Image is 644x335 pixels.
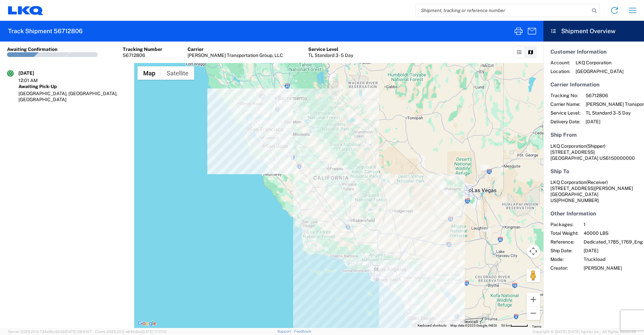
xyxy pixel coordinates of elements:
span: Ship Date: [550,248,578,254]
div: Awaiting Pick-Up [18,83,127,89]
span: LKQ Corporation [550,143,586,149]
div: [GEOGRAPHIC_DATA], [GEOGRAPHIC_DATA], [GEOGRAPHIC_DATA] [18,90,127,103]
h2: Track Shipment 56712806 [8,27,83,35]
h5: Ship From [550,132,637,138]
span: [DATE] 09:51:07 [65,330,92,334]
button: Keyboard shortcuts [418,323,446,328]
span: [PHONE_NUMBER] [557,198,599,203]
span: Map data ©2025 Google, INEGI [450,324,497,327]
a: Feedback [294,329,311,333]
span: [DATE] 17:21:12 [142,330,167,334]
div: Carrier [187,46,283,52]
span: Tracking No: [550,92,580,98]
span: Service Level: [550,110,580,116]
span: Total Weight: [550,230,578,236]
span: [GEOGRAPHIC_DATA] [576,68,624,74]
div: Awaiting Confirmation [7,46,57,52]
span: Server: 2025.20.0-734e5bc92d9 [8,330,92,334]
span: Location: [550,68,570,74]
h5: Other Information [550,210,637,217]
button: Zoom out [527,307,540,320]
button: Show satellite imagery [161,66,194,80]
input: Shipment, tracking or reference number [416,4,590,17]
span: Reference: [550,239,578,245]
h5: Carrier Information [550,81,637,88]
span: Carrier Name: [550,101,580,107]
button: Show street map [138,66,161,80]
a: Open this area in Google Maps (opens a new window) [136,319,158,328]
h5: Ship To [550,168,637,175]
span: Delivery Date: [550,119,580,125]
button: Map camera controls [527,245,540,258]
span: [STREET_ADDRESS] [550,149,595,155]
address: [GEOGRAPHIC_DATA] US [550,179,637,203]
address: [GEOGRAPHIC_DATA] US [550,143,637,161]
span: 50 km [501,324,511,327]
button: Drag Pegman onto the map to open Street View [527,269,540,282]
a: Support [277,329,294,333]
div: [PERSON_NAME] Transportation Group, LLC [187,52,283,58]
span: Mode: [550,256,578,262]
span: Packages: [550,221,578,227]
div: TL Standard 3 - 5 Day [308,52,353,58]
span: (Shipper) [586,143,605,149]
span: 6150000000 [606,155,635,161]
div: 12:01 AM [18,77,52,83]
span: LKQ Corporation [576,60,624,66]
a: Terms [532,325,541,328]
div: 56712806 [123,52,162,58]
h5: Customer Information [550,49,637,55]
img: Google [136,319,158,328]
span: LKQ Corporation [STREET_ADDRESS][PERSON_NAME] [550,180,633,191]
div: Tracking Number [123,46,162,52]
header: Shipment Overview [543,21,644,42]
div: Service Level [308,46,353,52]
button: Zoom in [527,293,540,306]
span: (Receiver) [586,180,608,185]
span: Creator: [550,265,578,271]
span: Client: 2025.20.0-e640dba [95,330,167,334]
span: Copyright © [DATE]-[DATE] Agistix Inc., All Rights Reserved [533,329,636,335]
span: Account: [550,60,570,66]
button: Map Scale: 50 km per 48 pixels [499,323,530,328]
div: [DATE] [18,70,52,76]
